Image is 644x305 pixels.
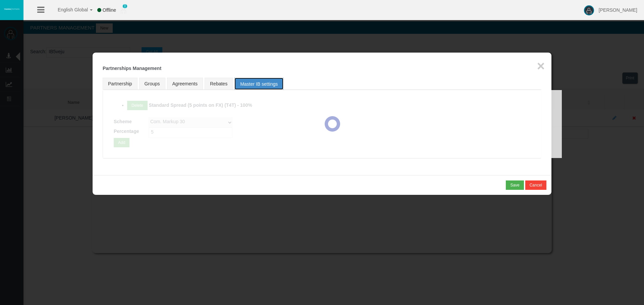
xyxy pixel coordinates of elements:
[525,180,546,190] button: Cancel
[167,78,203,90] a: Agreements
[506,180,524,190] button: Save
[121,7,126,14] img: user_small.png
[584,5,594,15] img: user-image
[205,78,233,90] a: Rebates
[234,78,283,90] a: Master IB settings
[122,4,128,8] span: 0
[103,66,161,71] b: Partnerships Management
[103,7,116,13] span: Offline
[145,81,160,86] span: Groups
[49,7,88,12] span: English Global
[537,59,545,73] button: ×
[3,8,20,10] img: logo.svg
[510,182,519,188] div: Save
[139,78,165,90] a: Groups
[103,78,138,90] a: Partnership
[599,7,637,13] span: [PERSON_NAME]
